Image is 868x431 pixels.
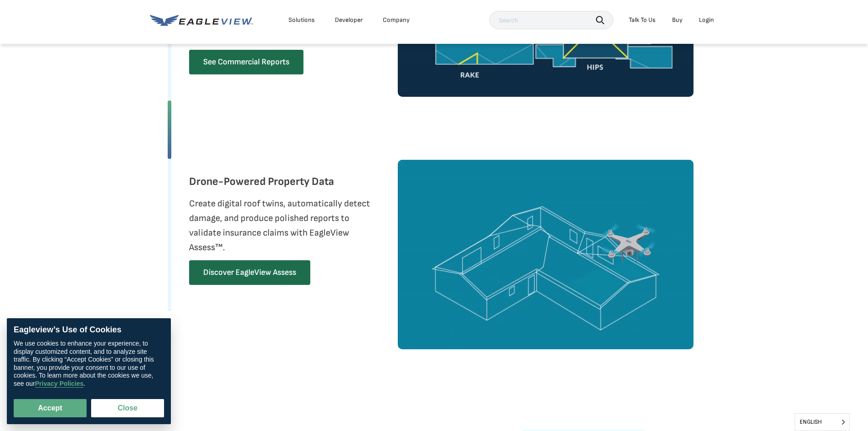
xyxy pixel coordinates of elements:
h3: Drone-Powered Property Data [189,174,334,189]
aside: Language selected: English [795,413,850,431]
div: Solutions [288,16,315,24]
a: Privacy Policies [35,380,84,388]
a: Buy [672,16,683,24]
div: Login [699,16,714,24]
a: See Commercial Reports [189,50,303,74]
button: Close [91,399,164,417]
p: Create digital roof twins, automatically detect damage, and produce polished reports to validate ... [189,196,376,255]
a: Developer [335,16,363,24]
a: Discover EagleView Assess [189,260,310,285]
div: Talk To Us [629,16,656,24]
button: Accept [14,399,87,417]
div: Eagleview’s Use of Cookies [14,325,164,335]
div: Company [383,16,410,24]
input: Search [489,11,613,29]
div: We use cookies to enhance your experience, to display customized content, and to analyze site tra... [14,340,164,388]
span: English [795,414,849,431]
